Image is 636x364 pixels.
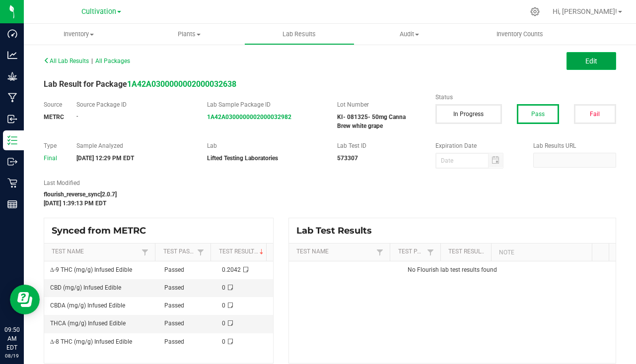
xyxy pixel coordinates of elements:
a: Test ResultSortable [448,248,487,256]
button: Pass [517,104,559,124]
span: - [76,113,78,120]
span: Hi, [PERSON_NAME]! [553,7,617,15]
span: Edit [585,57,597,65]
span: Inventory [24,30,134,39]
label: Expiration Date [435,141,518,150]
strong: Lifted Testing Laboratories [207,155,278,162]
strong: METRC [44,114,64,121]
span: Cultivation [81,7,116,16]
strong: [DATE] 12:29 PM EDT [76,155,134,162]
inline-svg: Retail [7,178,17,188]
strong: 573307 [337,155,358,162]
a: Plants [134,24,244,45]
span: Passed [164,284,184,291]
a: Filter [424,246,436,258]
button: Edit [566,52,616,70]
span: 0 [222,320,225,327]
label: Source [44,100,62,109]
label: Status [435,93,616,102]
a: Filter [139,246,151,258]
span: Δ-9 THC (mg/g) Infused Edible [50,266,132,273]
span: Lab Results [269,30,329,39]
span: Lab Test Results [296,225,379,236]
span: Passed [164,320,184,327]
a: Test NameSortable [296,248,374,256]
span: Plants [135,30,244,39]
span: Δ-8 THC (mg/g) Infused Edible [50,338,132,345]
span: Audit [355,30,464,39]
iframe: Resource center [10,285,40,314]
a: Test PassedSortable [398,248,424,256]
a: Lab Results [244,24,354,45]
th: Note [491,243,592,261]
label: Lab Results URL [533,141,616,150]
inline-svg: Analytics [7,50,17,60]
span: Inventory Counts [483,30,557,39]
inline-svg: Inbound [7,114,17,124]
button: Fail [574,104,616,124]
span: Sortable [487,248,495,256]
a: Audit [354,24,465,45]
span: 0 [222,302,225,309]
inline-svg: Reports [7,199,17,209]
inline-svg: Outbound [7,157,17,167]
label: Lot Number [337,100,420,109]
strong: flourish_reverse_sync[2.0.7] [44,191,117,198]
span: | [91,58,93,64]
a: Test ResultSortable [219,248,263,256]
a: Filter [374,246,386,258]
inline-svg: Manufacturing [7,93,17,103]
span: Lab Result for Package [44,79,236,89]
div: Manage settings [529,7,541,16]
label: Last Modified [44,179,421,187]
a: 1A42A0300000002000032982 [207,114,291,121]
label: Lab [207,141,323,150]
inline-svg: Dashboard [7,29,17,39]
strong: KI- 081325- 50mg Canna Brew white grape [337,114,406,129]
a: Filter [195,246,207,258]
inline-svg: Grow [7,71,17,81]
td: No Flourish lab test results found [289,261,616,279]
a: Test NameSortable [52,248,139,256]
span: All Packages [95,58,130,64]
span: Sortable [258,248,266,256]
button: In Progress [435,104,502,124]
span: Passed [164,338,184,345]
label: Source Package ID [76,100,192,109]
span: THCA (mg/g) Infused Edible [50,320,126,327]
a: Inventory Counts [465,24,575,45]
strong: [DATE] 1:39:13 PM EDT [44,200,106,207]
label: Lab Sample Package ID [207,100,323,109]
inline-svg: Inventory [7,135,17,145]
span: Synced from METRC [52,225,153,236]
label: Type [44,141,62,150]
span: Passed [164,266,184,273]
div: Final [44,154,62,163]
a: 1A42A0300000002000032638 [127,79,236,89]
span: 0 [222,338,225,345]
span: All Lab Results [44,58,89,64]
span: CBDA (mg/g) Infused Edible [50,302,125,309]
span: Passed [164,302,184,309]
p: 09:50 AM EDT [4,325,19,352]
p: 08/19 [4,352,19,360]
span: 0.2042 [222,266,241,273]
span: CBD (mg/g) Infused Edible [50,284,121,291]
label: Lab Test ID [337,141,420,150]
a: Inventory [24,24,134,45]
label: Sample Analyzed [76,141,192,150]
a: Test PassedSortable [163,248,195,256]
span: 0 [222,284,225,291]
